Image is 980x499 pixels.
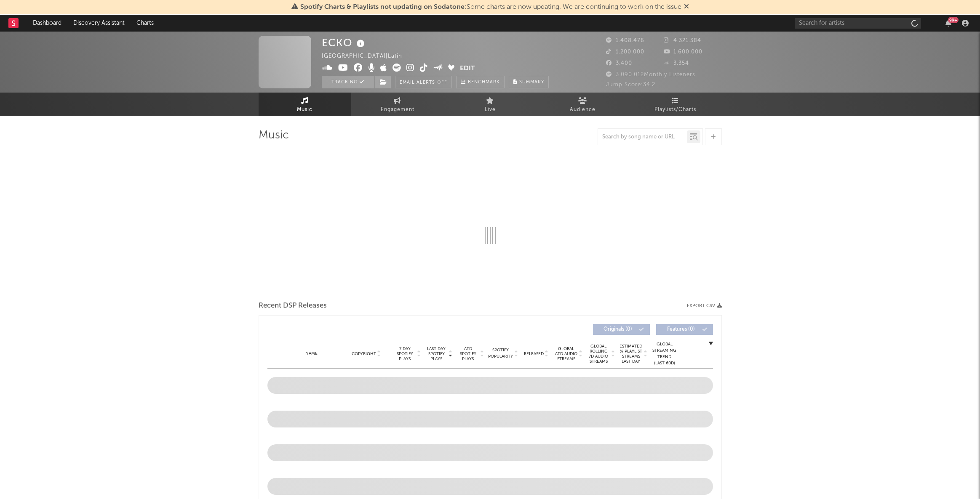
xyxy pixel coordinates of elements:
[662,327,700,332] span: Features ( 0 )
[27,15,67,32] a: Dashboard
[537,93,629,116] a: Audience
[606,61,632,66] span: 3.400
[351,93,444,116] a: Engagement
[598,327,637,332] span: Originals ( 0 )
[948,17,959,23] div: 99 +
[654,105,696,115] span: Playlists/Charts
[322,36,367,50] div: ECKO
[629,93,722,116] a: Playlists/Charts
[664,61,689,66] span: 3.354
[664,38,701,43] span: 4.321.384
[656,324,713,335] button: Features(0)
[322,76,374,88] button: Tracking
[395,76,452,88] button: Email AlertsOff
[524,351,544,356] span: Released
[381,105,414,115] span: Engagement
[652,341,677,366] div: Global Streaming Trend (Last 60D)
[555,346,578,361] span: Global ATD Audio Streams
[297,105,312,115] span: Music
[284,350,339,357] div: Name
[67,15,131,32] a: Discovery Assistant
[322,51,412,61] div: [GEOGRAPHIC_DATA] | Latin
[259,93,351,116] a: Music
[457,346,479,361] span: ATD Spotify Plays
[593,324,650,335] button: Originals(0)
[795,18,921,29] input: Search for artists
[606,38,644,43] span: 1.408.476
[488,347,513,360] span: Spotify Popularity
[425,346,448,361] span: Last Day Spotify Plays
[300,4,681,11] span: : Some charts are now updating. We are continuing to work on the issue
[352,351,376,356] span: Copyright
[587,344,610,364] span: Global Rolling 7D Audio Streams
[606,82,655,88] span: Jump Score: 34.2
[509,76,549,88] button: Summary
[687,303,722,308] button: Export CSV
[460,64,475,74] button: Edit
[444,93,537,116] a: Live
[468,77,500,88] span: Benchmark
[485,105,496,115] span: Live
[437,80,447,85] em: Off
[606,49,644,55] span: 1.200.000
[570,105,595,115] span: Audience
[259,301,327,311] span: Recent DSP Releases
[620,344,643,364] span: Estimated % Playlist Streams Last Day
[456,76,505,88] a: Benchmark
[519,80,544,85] span: Summary
[394,346,416,361] span: 7 Day Spotify Plays
[598,134,687,141] input: Search by song name or URL
[131,15,160,32] a: Charts
[684,4,689,11] span: Dismiss
[300,4,465,11] span: Spotify Charts & Playlists not updating on Sodatone
[664,49,702,55] span: 1.600.000
[945,20,951,27] button: 99+
[606,72,695,77] span: 3.090.012 Monthly Listeners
